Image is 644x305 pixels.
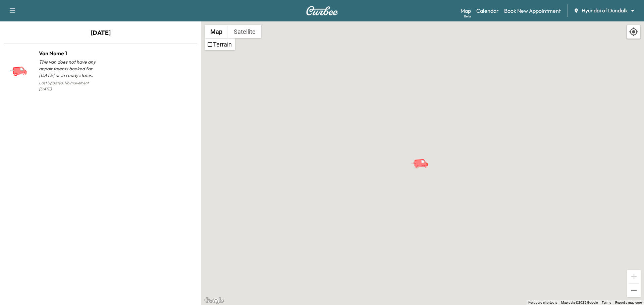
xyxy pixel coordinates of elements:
[39,59,101,79] p: This van does not have any appointments booked for [DATE] or in ready status.
[39,49,101,57] h1: Van Name 1
[461,7,471,15] a: MapBeta
[213,41,232,48] label: Terrain
[627,284,641,297] button: Zoom out
[627,270,641,283] button: Zoom in
[528,300,557,305] button: Keyboard shortcuts
[205,38,235,50] ul: Show street map
[228,25,261,38] button: Show satellite imagery
[504,7,561,15] a: Book New Appointment
[39,79,101,93] p: Last Updated: No movement [DATE]
[203,296,225,305] img: Google
[464,14,471,19] div: Beta
[615,301,642,304] a: Report a map error
[205,39,234,50] li: Terrain
[561,301,598,304] span: Map data ©2025 Google
[306,6,338,15] img: Curbee Logo
[205,25,228,38] button: Show street map
[627,25,641,39] div: Recenter map
[602,301,611,304] a: Terms (opens in new tab)
[582,7,628,14] span: Hyundai of Dundalk
[411,152,434,163] gmp-advanced-marker: Van Name 1
[203,296,225,305] a: Open this area in Google Maps (opens a new window)
[476,7,499,15] a: Calendar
